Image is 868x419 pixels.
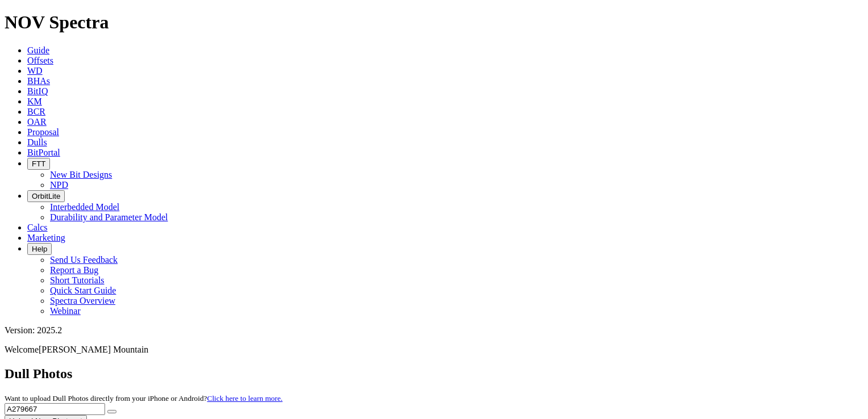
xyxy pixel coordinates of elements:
[27,223,48,232] a: Calcs
[50,306,81,316] a: Webinar
[50,275,105,285] a: Short Tutorials
[39,345,148,354] span: [PERSON_NAME] Mountain
[27,97,42,106] a: KM
[27,86,48,96] a: BitIQ
[50,202,119,212] a: Interbedded Model
[50,180,68,190] a: NPD
[27,117,47,127] a: OAR
[27,107,45,116] a: BCR
[32,245,47,253] span: Help
[27,158,50,170] button: FTT
[27,56,53,65] a: Offsets
[27,243,52,255] button: Help
[207,394,283,403] a: Click here to learn more.
[27,127,59,137] a: Proposal
[32,160,45,168] span: FTT
[50,296,115,305] a: Spectra Overview
[50,265,98,275] a: Report a Bug
[27,45,49,55] a: Guide
[50,255,118,265] a: Send Us Feedback
[27,137,47,147] a: Dulls
[50,286,116,295] a: Quick Start Guide
[27,233,65,242] a: Marketing
[27,76,50,86] a: BHAs
[50,170,112,179] a: New Bit Designs
[5,325,863,336] div: Version: 2025.2
[5,345,863,355] p: Welcome
[27,66,43,76] a: WD
[27,190,65,202] button: OrbitLite
[5,403,105,415] input: Search Serial Number
[5,394,282,403] small: Want to upload Dull Photos directly from your iPhone or Android?
[32,192,60,200] span: OrbitLite
[5,12,863,33] h1: NOV Spectra
[5,366,863,382] h2: Dull Photos
[27,148,60,157] a: BitPortal
[50,212,168,222] a: Durability and Parameter Model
